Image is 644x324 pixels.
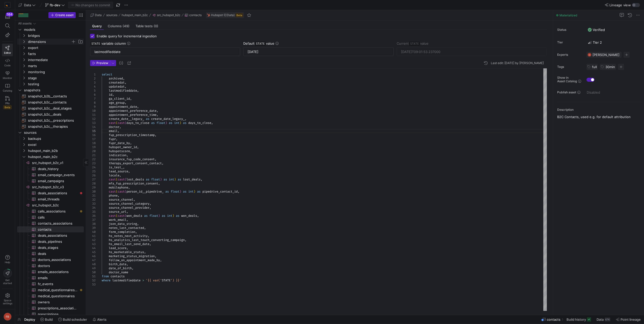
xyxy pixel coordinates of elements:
div: Press SPACE to select this row. [17,142,84,148]
button: Getstarted [2,267,13,287]
span: , [155,157,156,161]
span: doctors_associations​​​​​​​​​ [38,257,78,263]
div: 2 [90,76,96,80]
a: Monitor [2,69,13,82]
div: Press SPACE to select this row. [17,87,84,93]
div: 20 [90,149,96,153]
span: sources [24,130,83,136]
span: Point lineage [621,317,641,321]
span: export [28,45,83,51]
button: Build [38,315,55,324]
a: deals_stages​​​​​​​​​ [17,245,84,251]
span: medical_questionnaires​​​​​​​​​ [38,293,78,299]
span: Tags [557,65,582,69]
span: , [137,105,139,109]
div: 16 [90,133,96,137]
span: Beta [236,13,243,17]
div: Press SPACE to select this row. [17,129,84,136]
span: Tier [557,41,582,44]
div: 18 [90,141,96,145]
div: Press SPACE to select this row. [17,26,84,33]
span: (49) [123,24,129,28]
span: Help [4,261,11,264]
span: , [137,145,139,149]
div: 24 [90,165,96,169]
a: calls_associations​​​​​​​​​ [17,208,84,214]
span: snapshot_b2c__deal_stages​​​​​​​ [28,105,78,111]
span: PRs [5,102,10,105]
div: 7 [90,97,96,101]
span: Data [24,3,31,7]
span: , [156,109,158,113]
span: as [151,121,155,125]
div: 15 [90,129,96,133]
span: medical_questionnaires_associations​​​​​​​​​ [38,287,78,293]
a: contacts​​​​​​​​​ [17,226,84,232]
div: 10 [90,109,96,113]
button: Data [17,2,37,8]
span: float [151,177,160,181]
span: as [183,121,186,125]
a: deals_associations​​​​​​​​​ [17,232,84,238]
span: Columns [108,24,129,28]
span: intermediate [28,57,83,63]
a: medical_questionnaires​​​​​​​​​ [17,293,84,299]
button: Data [89,12,103,18]
a: email_campaign_events​​​​​​​​​ [17,172,84,178]
span: emails_associations​​​​​​​​​ [38,269,78,275]
span: deals_history​​​​​​​​​ [38,166,78,172]
span: marts [28,63,83,69]
span: therapy_export_consent_contact [109,161,162,165]
span: Default value [243,41,274,45]
span: calls_associations​​​​​​​​​ [38,208,78,214]
span: calls​​​​​​​​​ [38,214,78,220]
span: Status [557,28,582,32]
a: email_threads​​​​​​​​​ [17,196,84,202]
span: deals_stages​​​​​​​​​ [38,245,78,251]
span: , [125,101,126,105]
a: snapshot_b2c__deals​​​​​​​ [17,111,84,117]
img: https://storage.googleapis.com/y42-prod-data-exchange/images/RPxujLVyfKs3dYbCaMXym8FJVsr3YB0cxJXX... [5,3,10,8]
div: Press SPACE to select this row. [17,99,84,105]
button: Help [2,253,13,266]
span: id [109,93,112,97]
span: 30min [605,65,615,69]
div: Press SPACE to select this row. [17,105,84,111]
a: prescriptions_associations​​​​​​​​​ [17,305,84,311]
span: cast [109,121,116,125]
span: Table tests [136,24,158,28]
span: appointment_date [109,105,137,109]
span: [PERSON_NAME] [593,53,620,57]
span: , [112,93,114,97]
span: snapshot_b2c__contacts​​​​​​​ [28,99,78,105]
span: Current value [397,41,428,45]
span: doctor [109,125,119,129]
div: Press SPACE to select this row. [17,136,84,142]
a: prescriptions​​​​​​​​​ [17,311,84,317]
span: , [128,169,130,173]
span: Tier 2 [588,40,602,44]
span: fc_events​​​​​​​​​ [38,281,78,287]
a: fc_events​​​​​​​​​ [17,281,84,287]
button: Build scheduler [56,315,89,324]
span: snapshot_b2b__contacts​​​​​​​ [28,93,78,99]
span: facts [28,51,83,57]
span: age_group [109,101,125,105]
div: Press SPACE to select this row. [17,154,84,160]
span: lost_deals [126,177,144,181]
span: ga_client_id [109,97,130,101]
span: , [123,76,125,80]
span: , [130,149,132,153]
span: snapshot_b2c__prescriptions​​​​​​​ [28,118,78,123]
div: 11 [90,113,96,117]
button: Create asset [48,12,76,18]
button: Point lineage [614,315,643,324]
div: 19 [90,145,96,149]
span: Lineage view [609,3,631,7]
p: B2C Contacts, used e.g. for default attribution [557,115,642,119]
button: 164 [2,12,13,21]
span: Alerts [97,317,106,321]
a: snapshot_b2c__therapies​​​​​​​ [17,123,84,129]
a: contacts_associations​​​​​​​​​ [17,220,84,226]
span: , [130,141,132,145]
